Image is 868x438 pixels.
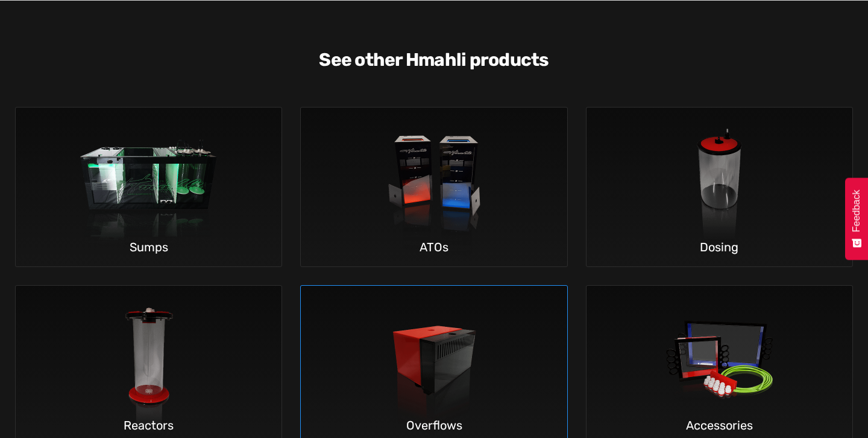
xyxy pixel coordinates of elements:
[587,415,852,436] h5: Accessories
[202,49,666,71] h4: See other Hmahli products
[845,178,868,260] button: Feedback - Show survey
[16,237,281,257] h5: Sumps
[345,108,523,267] img: ATOs
[301,237,567,257] h5: ATOs
[631,108,808,267] img: Dosing
[16,415,281,436] h5: Reactors
[586,107,853,267] a: DosingDosing
[300,107,567,267] a: ATOsATOs
[60,108,237,267] img: Sumps
[15,107,282,267] a: SumpsSumps
[587,237,852,257] h5: Dosing
[851,190,862,232] span: Feedback
[301,415,567,436] h5: Overflows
